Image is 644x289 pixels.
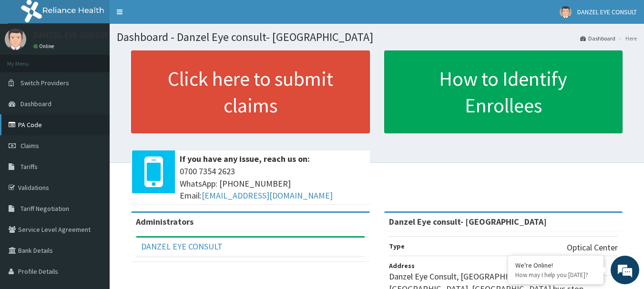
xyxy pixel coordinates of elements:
div: We're Online! [515,261,596,269]
a: DANZEL EYE CONSULT [141,241,223,252]
a: How to Identify Enrollees [384,50,623,133]
a: Online [33,43,56,50]
b: If you have any issue, reach us on: [180,153,310,164]
img: User Image [560,6,572,18]
a: [EMAIL_ADDRESS][DOMAIN_NAME] [202,190,333,201]
a: Dashboard [580,34,615,42]
b: Address [389,261,415,270]
p: Optical Center [567,241,618,254]
span: Switch Providers [20,79,69,87]
span: Claims [20,141,39,150]
span: DANZEL EYE CONSULT [577,8,637,16]
span: 0700 7354 2623 WhatsApp: [PHONE_NUMBER] Email: [180,165,365,202]
a: Click here to submit claims [131,50,370,133]
b: Type [389,242,405,250]
b: Administrators [136,216,194,227]
span: Dashboard [20,100,51,108]
strong: Danzel Eye consult- [GEOGRAPHIC_DATA] [389,216,547,227]
span: Tariff Negotiation [20,204,69,213]
h1: Dashboard - Danzel Eye consult- [GEOGRAPHIC_DATA] [117,31,637,43]
p: DANZEL EYE CONSULT [33,31,113,40]
p: How may I help you today? [515,271,596,279]
span: Tariffs [20,162,38,171]
img: User Image [5,29,26,50]
li: Here [616,34,637,42]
